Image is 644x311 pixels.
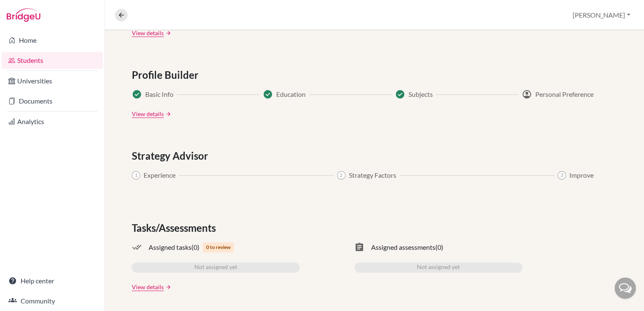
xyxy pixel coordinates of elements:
a: View details [132,282,164,291]
span: Strategy Factors [349,170,396,180]
span: done_all [132,242,142,252]
a: Students [2,52,103,69]
span: Strategy Advisor [132,148,212,163]
a: arrow_forward [164,284,171,290]
span: Success [132,89,142,99]
span: Success [263,89,273,99]
span: (0) [435,242,443,252]
span: 0 to review [203,242,234,252]
span: Subjects [408,89,432,99]
span: Not assigned yet [194,262,237,272]
a: arrow_forward [164,30,171,36]
a: arrow_forward [164,111,171,117]
span: Improve [569,170,594,180]
a: Home [2,32,103,49]
span: Profile Builder [132,67,202,83]
button: [PERSON_NAME] [569,7,634,23]
a: Analytics [2,113,103,130]
a: Community [2,293,103,309]
span: 3 [558,171,566,179]
span: Success [395,89,405,99]
span: Personal Preference [535,89,594,99]
span: Not assigned yet [417,262,460,272]
span: Tasks/Assessments [132,220,219,236]
span: assignment [354,242,364,252]
a: View details [132,109,164,118]
span: (0) [191,242,199,252]
span: Assigned assessments [371,242,435,252]
span: Education [276,89,306,99]
span: Assigned tasks [149,242,191,252]
span: 2 [337,171,346,179]
span: Experience [144,170,175,180]
a: Universities [2,73,103,89]
span: Basic Info [145,89,173,99]
span: 1 [132,171,140,179]
a: View details [132,29,164,37]
span: Ayuda [18,6,41,13]
a: Documents [2,93,103,109]
a: Help center [2,272,103,289]
img: Bridge-U [7,8,40,22]
span: account_circle [522,89,532,99]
